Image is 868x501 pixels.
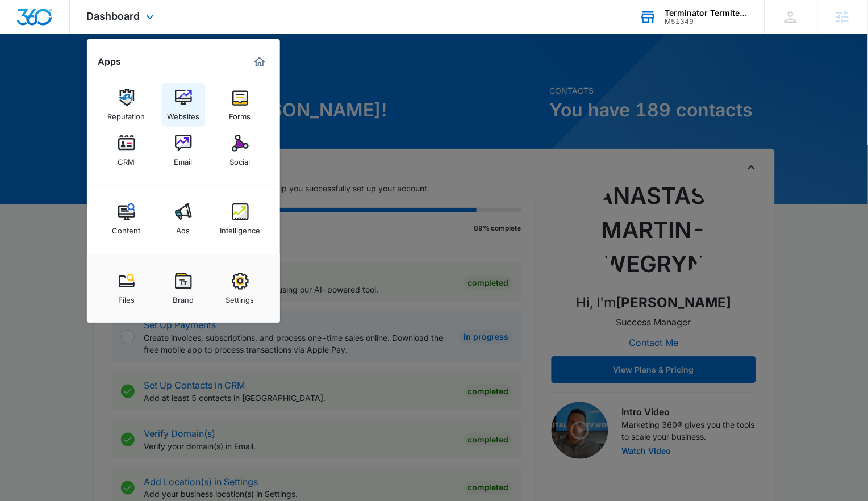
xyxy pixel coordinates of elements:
[162,267,205,310] a: Brand
[162,198,205,241] a: Ads
[174,152,193,166] div: Email
[220,220,260,235] div: Intelligence
[167,106,199,121] div: Websites
[219,198,262,241] a: Intelligence
[108,106,145,121] div: Reputation
[118,152,135,166] div: CRM
[219,129,262,172] a: Social
[173,290,194,304] div: Brand
[251,53,269,71] a: Marketing 360® Dashboard
[162,129,205,172] a: Email
[665,18,748,26] div: account id
[219,267,262,310] a: Settings
[105,267,148,310] a: Files
[118,290,135,304] div: Files
[105,198,148,241] a: Content
[177,220,190,235] div: Ads
[229,106,251,121] div: Forms
[105,129,148,172] a: CRM
[98,56,122,67] h2: Apps
[162,83,205,127] a: Websites
[105,83,148,127] a: Reputation
[87,10,140,22] span: Dashboard
[665,9,748,18] div: account name
[230,152,251,166] div: Social
[226,290,254,304] div: Settings
[112,220,141,235] div: Content
[219,83,262,127] a: Forms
